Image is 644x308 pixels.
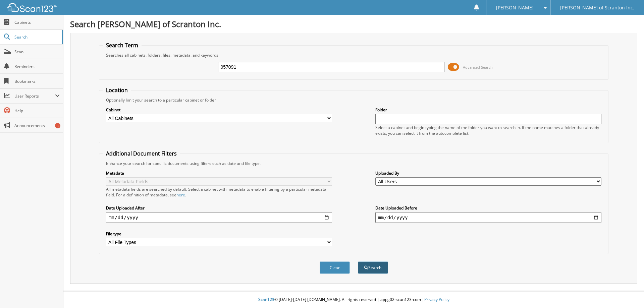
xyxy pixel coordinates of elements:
[14,49,60,55] span: Scan
[103,52,605,58] div: Searches all cabinets, folders, files, metadata, and keywords
[358,261,388,274] button: Search
[375,205,601,211] label: Date Uploaded Before
[14,19,60,25] span: Cabinets
[70,18,637,29] h1: Search [PERSON_NAME] of Scranton Inc.
[55,123,60,128] div: 3
[106,205,332,211] label: Date Uploaded After
[320,261,350,274] button: Clear
[103,42,142,49] legend: Search Term
[375,125,601,136] div: Select a cabinet and begin typing the name of the folder you want to search in. If the name match...
[14,123,60,128] span: Announcements
[106,231,332,237] label: File type
[258,297,274,302] span: Scan123
[103,161,605,166] div: Enhance your search for specific documents using filters such as date and file type.
[610,276,644,308] iframe: Chat Widget
[14,34,59,40] span: Search
[176,192,185,198] a: here
[106,212,332,223] input: start
[463,65,493,70] span: Advanced Search
[14,64,60,69] span: Reminders
[496,6,534,10] span: [PERSON_NAME]
[7,3,57,12] img: scan123-logo-white.svg
[106,107,332,113] label: Cabinet
[103,97,605,103] div: Optionally limit your search to a particular cabinet or folder
[375,107,601,113] label: Folder
[103,150,180,157] legend: Additional Document Filters
[375,170,601,176] label: Uploaded By
[14,78,60,84] span: Bookmarks
[14,108,60,114] span: Help
[560,6,634,10] span: [PERSON_NAME] of Scranton Inc.
[106,170,332,176] label: Metadata
[106,186,332,198] div: All metadata fields are searched by default. Select a cabinet with metadata to enable filtering b...
[63,292,644,308] div: © [DATE]-[DATE] [DOMAIN_NAME]. All rights reserved | appg02-scan123-com |
[375,212,601,223] input: end
[14,93,55,99] span: User Reports
[424,297,449,302] a: Privacy Policy
[103,86,131,94] legend: Location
